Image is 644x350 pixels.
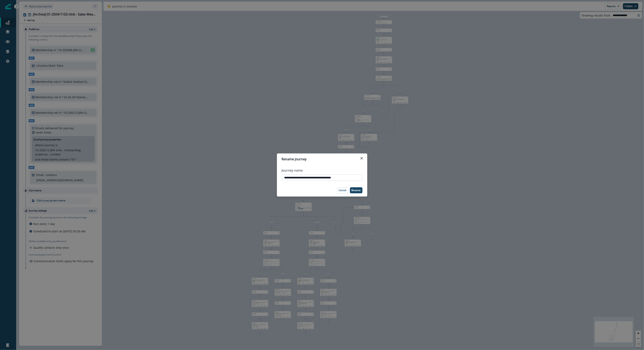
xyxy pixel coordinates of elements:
[282,157,307,162] p: Rename journey
[282,168,303,173] p: Journey name
[337,187,348,193] button: Cancel
[350,187,362,193] button: Rename
[358,155,365,162] button: Close
[339,189,347,192] p: Cancel
[352,189,361,192] p: Rename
